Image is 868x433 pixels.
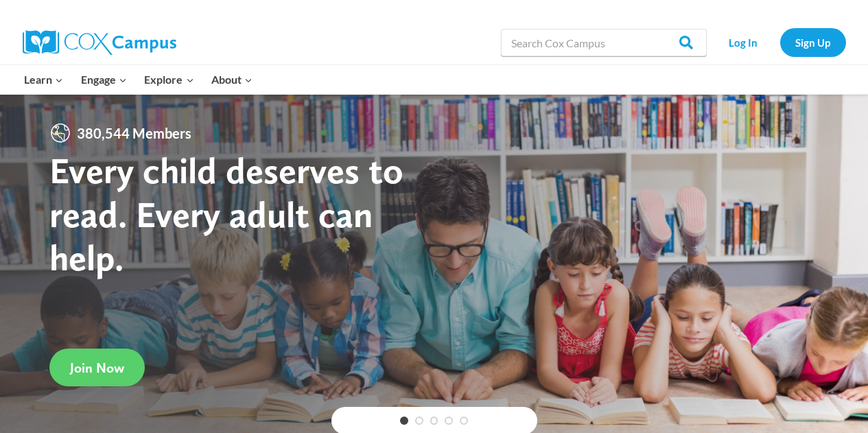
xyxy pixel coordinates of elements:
a: Join Now [49,349,145,386]
span: About [211,71,253,89]
span: 380,544 Members [71,122,197,144]
span: Engage [81,71,127,89]
nav: Primary Navigation [16,65,261,94]
a: 5 [460,417,468,425]
span: Learn [24,71,63,89]
input: Search Cox Campus [501,29,707,56]
span: Explore [144,71,193,89]
a: Log In [714,28,773,56]
a: 1 [400,417,408,425]
img: Cox Campus [23,30,176,55]
strong: Every child deserves to read. Every adult can help. [49,148,403,279]
a: 4 [445,417,453,425]
a: 3 [430,417,438,425]
span: Join Now [70,360,124,376]
nav: Secondary Navigation [714,28,846,56]
a: 2 [415,417,423,425]
a: Sign Up [780,28,846,56]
